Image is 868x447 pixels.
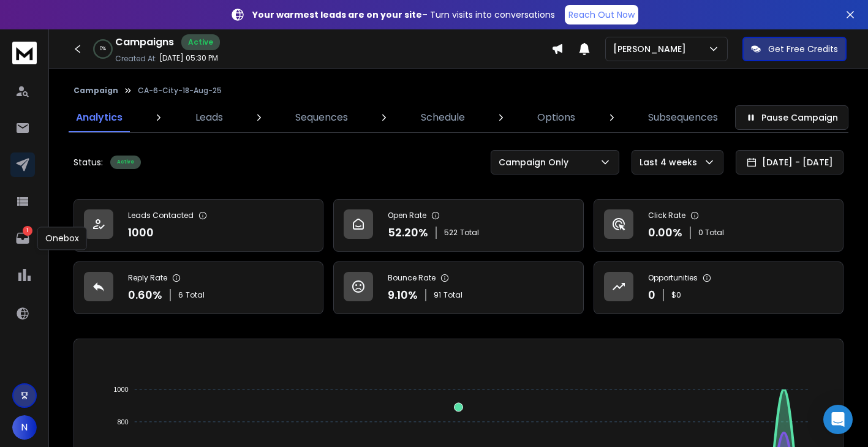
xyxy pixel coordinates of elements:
[76,110,123,125] p: Analytics
[613,43,691,55] p: [PERSON_NAME]
[388,211,426,220] p: Open Rate
[594,199,843,252] a: Click Rate0.00%0 Total
[648,273,698,283] p: Opportunities
[648,211,685,220] p: Click Rate
[648,110,718,125] p: Subsequences
[74,261,323,314] a: Reply Rate0.60%6Total
[12,415,37,440] button: N
[499,156,573,168] p: Campaign Only
[37,227,87,250] div: Onebox
[388,273,436,283] p: Bounce Rate
[648,287,655,304] p: 0
[698,228,724,238] p: 0 Total
[735,105,848,130] button: Pause Campaign
[128,287,162,304] p: 0.60 %
[252,9,555,21] p: – Turn visits into conversations
[252,9,422,21] strong: Your warmest leads are on your site
[115,35,174,50] h1: Campaigns
[460,228,479,238] span: Total
[295,110,348,125] p: Sequences
[640,156,702,168] p: Last 4 weeks
[100,45,106,53] p: 0 %
[333,261,583,314] a: Bounce Rate9.10%91Total
[195,110,223,125] p: Leads
[288,103,355,132] a: Sequences
[768,43,838,55] p: Get Free Credits
[742,37,847,61] button: Get Free Credits
[128,273,167,283] p: Reply Rate
[186,290,205,300] span: Total
[530,103,583,132] a: Options
[565,5,638,24] a: Reach Out Now
[113,386,128,393] tspan: 1000
[74,156,103,168] p: Status:
[12,42,37,64] img: logo
[823,405,853,434] div: Open Intercom Messenger
[594,261,843,314] a: Opportunities0$0
[444,228,458,238] span: 522
[181,34,220,50] div: Active
[110,156,141,169] div: Active
[388,224,428,241] p: 52.20 %
[568,9,635,21] p: Reach Out Now
[736,150,843,175] button: [DATE] - [DATE]
[434,290,441,300] span: 91
[443,290,462,300] span: Total
[128,211,194,220] p: Leads Contacted
[115,54,157,64] p: Created At:
[413,103,472,132] a: Schedule
[138,86,222,96] p: CA-6-City-18-Aug-25
[23,226,32,236] p: 1
[388,287,418,304] p: 9.10 %
[128,224,154,241] p: 1000
[188,103,230,132] a: Leads
[421,110,465,125] p: Schedule
[178,290,183,300] span: 6
[671,290,681,300] p: $ 0
[117,418,128,426] tspan: 800
[74,86,118,96] button: Campaign
[69,103,130,132] a: Analytics
[537,110,575,125] p: Options
[641,103,725,132] a: Subsequences
[74,199,323,252] a: Leads Contacted1000
[10,226,35,250] a: 1
[648,224,682,241] p: 0.00 %
[333,199,583,252] a: Open Rate52.20%522Total
[159,53,218,63] p: [DATE] 05:30 PM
